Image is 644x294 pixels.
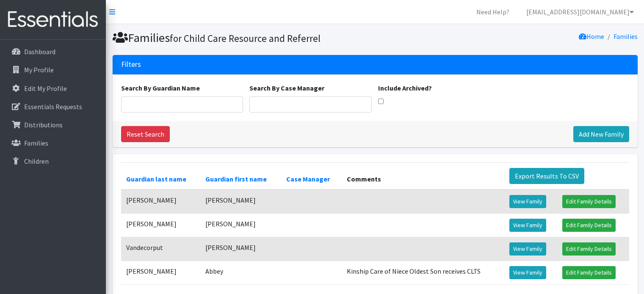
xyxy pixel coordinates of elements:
a: Case Manager [286,175,330,183]
label: Search By Guardian Name [121,83,200,93]
a: View Family [509,195,546,208]
p: Children [24,157,49,165]
td: Abbey [200,261,281,284]
label: Search By Case Manager [249,83,324,93]
a: View Family [509,266,546,279]
a: Essentials Requests [3,98,102,115]
td: [PERSON_NAME] [200,237,281,261]
a: Children [3,153,102,170]
td: [PERSON_NAME] [121,261,200,284]
a: [EMAIL_ADDRESS][DOMAIN_NAME] [520,3,641,20]
td: [PERSON_NAME] [200,190,281,214]
img: HumanEssentials [3,5,102,34]
a: My Profile [3,61,102,78]
h3: Filters [121,60,141,69]
a: Home [579,32,604,41]
td: [PERSON_NAME] [200,213,281,237]
p: My Profile [24,66,54,74]
label: Include Archived? [378,83,432,93]
p: Edit My Profile [24,84,67,93]
p: Families [24,139,48,147]
p: Distributions [24,121,63,129]
td: [PERSON_NAME] [121,213,200,237]
a: Reset Search [121,126,170,142]
a: View Family [509,242,546,256]
td: Kinship Care of Niece Oldest Son receives CLTS [342,261,504,284]
a: Edit Family Details [562,219,616,232]
a: View Family [509,219,546,232]
a: Edit Family Details [562,266,616,279]
p: Dashboard [24,47,55,56]
small: for Child Care Resource and Referrel [170,32,321,44]
a: Edit My Profile [3,80,102,97]
a: Guardian last name [126,175,186,183]
th: Comments [342,162,504,190]
a: Edit Family Details [562,242,616,256]
a: Families [3,135,102,151]
a: Edit Family Details [562,195,616,208]
a: Export Results To CSV [509,168,584,184]
a: Need Help? [470,3,516,20]
a: Dashboard [3,43,102,60]
a: Guardian first name [205,175,267,183]
a: Add New Family [573,126,629,142]
td: [PERSON_NAME] [121,190,200,214]
a: Families [614,32,638,41]
h1: Families [113,30,372,45]
p: Essentials Requests [24,102,82,111]
td: Vandecorput [121,237,200,261]
a: Distributions [3,116,102,133]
